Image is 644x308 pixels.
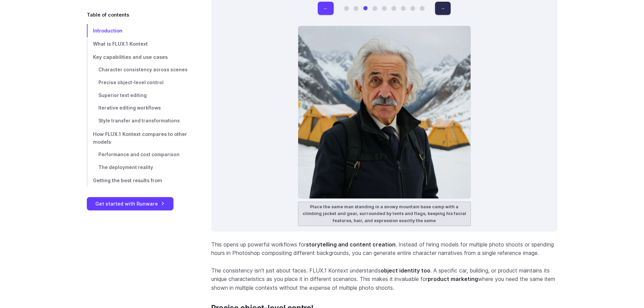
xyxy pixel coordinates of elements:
[306,241,396,248] strong: storytelling and content creation
[18,18,48,23] div: Domain: [URL]
[392,6,396,10] button: Go to 6 of 9
[98,118,180,123] span: Style transfer and transformations
[93,28,122,33] span: Introduction
[382,6,386,10] button: Go to 5 of 9
[11,18,16,23] img: website_grey.svg
[98,105,161,111] span: Iterative editing workflows
[211,240,557,258] p: This opens up powerful workflows for . Instead of hiring models for multiple photo shoots or spen...
[87,50,190,64] a: Key capabilities and use cases
[11,11,16,16] img: logo_orange.svg
[87,174,190,195] a: Getting the best results from instruction-based editing
[298,202,471,226] figcaption: Place the same man standing in a snowy mountain base camp with a climbing jacket and gear, surrou...
[87,197,173,210] a: Get started with Runware
[435,2,451,15] button: →
[363,6,367,10] button: Go to 3 of 9
[98,165,153,170] span: The deployment reality
[93,54,168,60] span: Key capabilities and use cases
[26,40,61,44] div: Domain Overview
[428,276,478,282] strong: product marketing
[87,115,190,127] a: Style transfer and transformations
[318,2,333,15] button: ←
[87,37,190,50] a: What is FLUX.1 Kontext
[87,24,190,37] a: Introduction
[211,266,557,292] p: The consistency isn't just about faces. FLUX.1 Kontext understands . A specific car, building, or...
[93,178,162,191] span: Getting the best results from instruction-based editing
[93,131,187,145] span: How FLUX.1 Kontext compares to other models
[401,6,405,10] button: Go to 7 of 9
[87,89,190,102] a: Superior text editing
[19,11,33,16] div: v 4.0.25
[98,93,147,98] span: Superior text editing
[87,148,190,161] a: Performance and cost comparison
[87,11,129,19] span: Table of contents
[98,152,180,157] span: Performance and cost comparison
[420,6,424,10] button: Go to 9 of 9
[18,39,24,45] img: tab_domain_overview_orange.svg
[98,67,188,72] span: Character consistency across scenes
[381,267,430,274] strong: object identity too
[87,102,190,115] a: Iterative editing workflows
[98,80,164,85] span: Precise object-level control
[87,76,190,89] a: Precise object-level control
[87,127,190,148] a: How FLUX.1 Kontext compares to other models
[93,41,148,47] span: What is FLUX.1 Kontext
[298,26,471,199] img: Elderly man with a mustache standing outdoors in a snowy mountain camp, wearing a black jacket an...
[344,6,349,10] button: Go to 1 of 9
[354,6,358,10] button: Go to 2 of 9
[87,64,190,76] a: Character consistency across scenes
[373,6,377,10] button: Go to 4 of 9
[87,161,190,174] a: The deployment reality
[75,40,114,44] div: Keywords by Traffic
[67,39,73,45] img: tab_keywords_by_traffic_grey.svg
[411,6,415,10] button: Go to 8 of 9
